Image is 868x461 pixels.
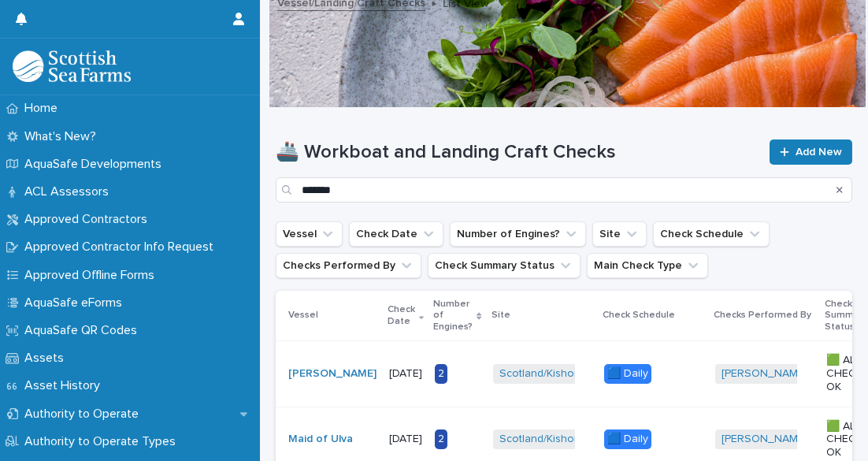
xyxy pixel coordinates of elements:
[349,221,443,247] button: Check Date
[433,296,473,336] p: Number of Engines?
[389,433,422,446] p: [DATE]
[18,184,121,199] p: ACL Assessors
[18,296,135,310] p: AquaSafe eForms
[13,50,131,82] img: bPIBxiqnSb2ggTQWdOVV
[288,307,318,324] p: Vessel
[18,434,188,449] p: Authority to Operate Types
[428,253,581,278] button: Check Summary Status
[276,141,760,164] h1: 🚢 Workboat and Landing Craft Checks
[18,351,76,366] p: Assets
[721,367,807,381] a: [PERSON_NAME]
[450,221,586,247] button: Number of Engines?
[276,177,852,203] input: Search
[388,301,415,330] p: Check Date
[592,221,647,247] button: Site
[288,433,353,446] a: Maid of Ulva
[18,101,70,116] p: Home
[825,296,867,336] p: Check Summary Status
[18,268,167,283] p: Approved Offline Forms
[18,212,160,227] p: Approved Contractors
[603,307,675,324] p: Check Schedule
[770,139,852,165] a: Add New
[587,253,708,278] button: Main Check Type
[491,307,510,324] p: Site
[288,367,377,381] a: [PERSON_NAME]
[714,307,811,324] p: Checks Performed By
[18,407,151,422] p: Authority to Operate
[18,240,226,255] p: Approved Contractor Info Request
[389,367,422,381] p: [DATE]
[276,221,343,247] button: Vessel
[604,364,651,384] div: 🟦 Daily
[499,433,684,446] a: Scotland/Kishorn Shared Shorebase
[653,221,770,247] button: Check Schedule
[499,367,684,381] a: Scotland/Kishorn Shared Shorebase
[435,364,447,384] div: 2
[721,433,807,446] a: [PERSON_NAME]
[18,157,174,172] p: AquaSafe Developments
[604,429,651,449] div: 🟦 Daily
[796,147,842,158] span: Add New
[18,129,109,144] p: What's New?
[276,253,421,278] button: Checks Performed By
[18,323,150,338] p: AquaSafe QR Codes
[435,429,447,449] div: 2
[18,378,113,393] p: Asset History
